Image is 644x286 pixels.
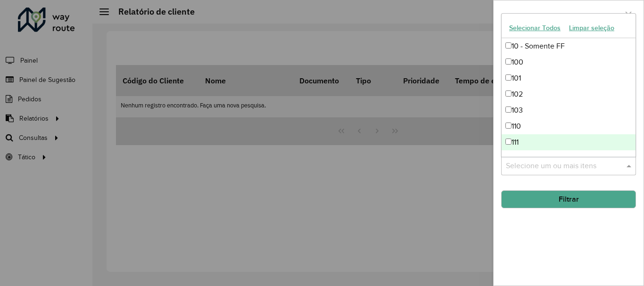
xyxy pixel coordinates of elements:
div: 110 [502,118,636,134]
button: Selecionar Todos [505,21,565,35]
div: 10 - Somente FF [502,38,636,54]
div: 112 [502,150,636,166]
div: 101 [502,70,636,86]
div: 102 [502,86,636,102]
button: Limpar seleção [565,21,619,35]
ng-dropdown-panel: Options list [501,13,636,157]
div: 100 [502,54,636,70]
div: 103 [502,102,636,118]
div: 111 [502,134,636,150]
button: Filtrar [501,190,636,208]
